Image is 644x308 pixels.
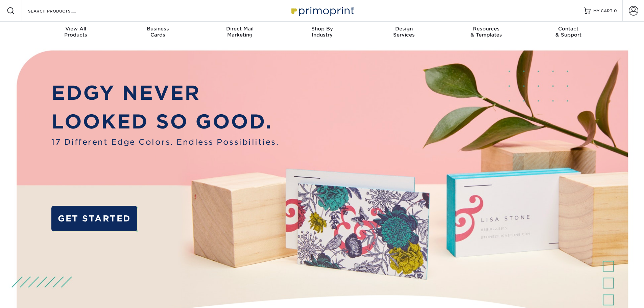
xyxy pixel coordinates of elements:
a: DesignServices [363,22,445,43]
div: & Templates [445,26,527,38]
a: Shop ByIndustry [281,22,363,43]
a: BusinessCards [117,22,199,43]
div: Services [363,26,445,38]
a: View AllProducts [35,22,117,43]
span: Design [363,26,445,32]
div: Cards [117,26,199,38]
span: Contact [527,26,610,32]
span: View All [35,26,117,32]
div: Marketing [199,26,281,38]
img: Primoprint [288,3,356,18]
div: & Support [527,26,610,38]
p: EDGY NEVER [51,78,279,108]
span: Shop By [281,26,363,32]
p: LOOKED SO GOOD. [51,107,279,136]
span: Business [117,26,199,32]
span: 0 [614,8,617,13]
a: GET STARTED [51,206,137,231]
div: Products [35,26,117,38]
span: Resources [445,26,527,32]
a: Contact& Support [527,22,610,43]
span: MY CART [593,8,613,14]
span: 17 Different Edge Colors. Endless Possibilities. [51,136,279,148]
span: Direct Mail [199,26,281,32]
a: Resources& Templates [445,22,527,43]
input: SEARCH PRODUCTS..... [27,7,93,15]
a: Direct MailMarketing [199,22,281,43]
div: Industry [281,26,363,38]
